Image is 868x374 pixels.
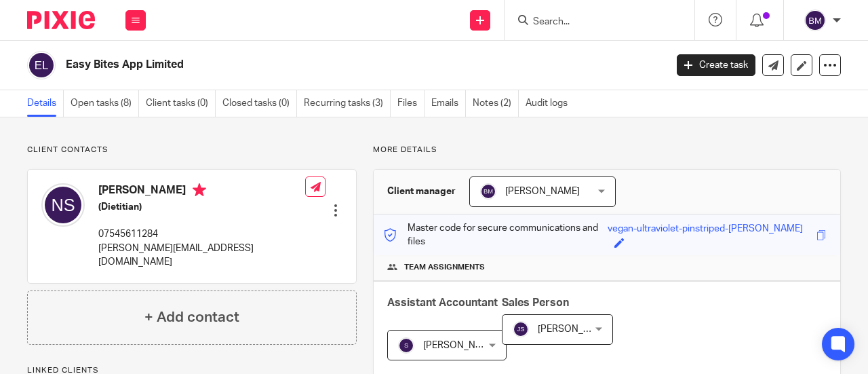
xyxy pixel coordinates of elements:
i: Primary [193,183,206,197]
a: Details [27,90,64,117]
img: svg%3E [27,51,56,79]
span: Assistant Accountant [387,297,498,308]
h2: Easy Bites App Limited [66,58,538,72]
img: svg%3E [41,183,85,227]
img: svg%3E [480,183,496,200]
h3: Client manager [387,185,456,198]
a: Files [397,90,425,117]
p: 07545611284 [98,227,305,241]
img: svg%3E [804,10,826,31]
div: vegan-ultraviolet-pinstriped-[PERSON_NAME] [608,222,803,238]
a: Emails [431,90,466,117]
a: Client tasks (0) [146,90,216,117]
span: [PERSON_NAME] [538,324,612,334]
input: Search [532,16,654,29]
img: svg%3E [513,321,529,337]
h4: + Add contact [144,307,239,328]
p: Client contacts [27,145,357,155]
a: Create task [677,54,755,76]
a: Recurring tasks (3) [304,90,391,117]
a: Closed tasks (0) [222,90,297,117]
span: Team assignments [404,262,485,273]
p: [PERSON_NAME][EMAIL_ADDRESS][DOMAIN_NAME] [98,242,305,269]
span: [PERSON_NAME] B [423,341,506,350]
h5: (Dietitian) [98,200,305,214]
img: svg%3E [398,337,414,354]
h4: [PERSON_NAME] [98,183,305,200]
p: More details [373,145,841,155]
a: Open tasks (8) [71,90,139,117]
p: Master code for secure communications and files [384,221,608,249]
span: Sales Person [502,297,569,308]
a: Audit logs [526,90,574,117]
span: [PERSON_NAME] [505,187,580,196]
img: Pixie [27,11,95,29]
a: Notes (2) [473,90,519,117]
